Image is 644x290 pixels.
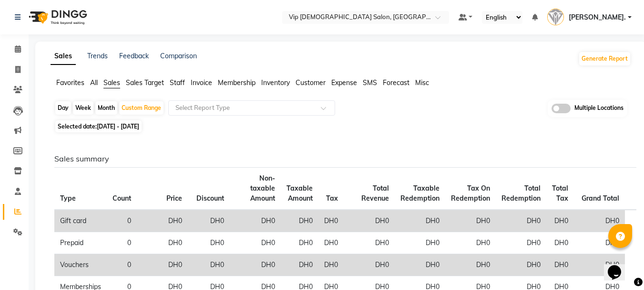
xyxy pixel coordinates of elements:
[54,154,624,163] h6: Sales summary
[137,210,188,232] td: DH0
[54,254,107,276] td: Vouchers
[60,194,76,203] span: Type
[230,210,281,232] td: DH0
[445,210,496,232] td: DH0
[188,254,230,276] td: DH0
[90,78,98,87] span: All
[547,9,564,25] img: Zoya Bhatti.
[318,254,344,276] td: DH0
[582,194,619,203] span: Grand Total
[188,232,230,254] td: DH0
[188,210,230,232] td: DH0
[55,101,71,115] div: Day
[170,78,185,87] span: Staff
[546,254,574,276] td: DH0
[574,104,624,113] span: Multiple Locations
[137,254,188,276] td: DH0
[230,232,281,254] td: DH0
[395,232,445,254] td: DH0
[137,232,188,254] td: DH0
[496,254,546,276] td: DH0
[107,254,137,276] td: 0
[395,210,445,232] td: DH0
[574,210,625,232] td: DH0
[107,232,137,254] td: 0
[546,210,574,232] td: DH0
[196,194,224,203] span: Discount
[103,78,120,87] span: Sales
[250,174,275,203] span: Non-taxable Amount
[326,194,338,203] span: Tax
[569,12,626,22] span: [PERSON_NAME].
[344,254,395,276] td: DH0
[54,232,107,254] td: Prepaid
[415,78,429,87] span: Misc
[445,232,496,254] td: DH0
[318,210,344,232] td: DH0
[73,101,93,115] div: Week
[496,232,546,254] td: DH0
[546,232,574,254] td: DH0
[344,232,395,254] td: DH0
[496,210,546,232] td: DH0
[281,254,318,276] td: DH0
[54,210,107,232] td: Gift card
[95,101,117,115] div: Month
[604,252,634,280] iframe: chat widget
[126,78,164,87] span: Sales Target
[318,232,344,254] td: DH0
[395,254,445,276] td: DH0
[166,194,182,203] span: Price
[574,254,625,276] td: DH0
[56,78,84,87] span: Favorites
[286,184,313,203] span: Taxable Amount
[191,78,212,87] span: Invoice
[296,78,326,87] span: Customer
[579,52,630,65] button: Generate Report
[160,52,197,60] a: Comparison
[400,184,440,203] span: Taxable Redemption
[344,210,395,232] td: DH0
[218,78,256,87] span: Membership
[87,52,108,60] a: Trends
[51,48,76,65] a: Sales
[363,78,377,87] span: SMS
[281,232,318,254] td: DH0
[119,101,164,115] div: Custom Range
[383,78,409,87] span: Forecast
[552,184,568,203] span: Total Tax
[112,194,131,203] span: Count
[331,78,357,87] span: Expense
[230,254,281,276] td: DH0
[261,78,290,87] span: Inventory
[97,123,139,130] span: [DATE] - [DATE]
[445,254,496,276] td: DH0
[119,52,149,60] a: Feedback
[361,184,389,203] span: Total Revenue
[451,184,490,203] span: Tax On Redemption
[281,210,318,232] td: DH0
[107,210,137,232] td: 0
[24,4,90,31] img: logo
[55,120,142,132] span: Selected date:
[574,232,625,254] td: DH0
